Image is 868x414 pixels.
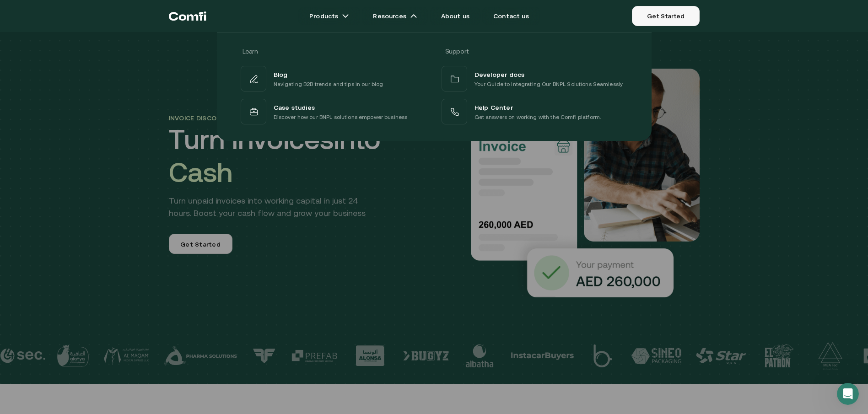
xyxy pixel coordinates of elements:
[274,113,408,122] p: Discover how our BNPL solutions empower business
[474,80,623,89] p: Your Guide to Integrating Our BNPL Solutions Seamlessly
[239,64,429,93] a: BlogNavigating B2B trends and tips in our blog
[430,7,480,25] a: About us
[474,102,513,113] span: Help Center
[440,97,630,126] a: Help CenterGet answers on working with the Comfi platform.
[632,6,699,26] a: Get Started
[239,97,429,126] a: Case studiesDiscover how our BNPL solutions empower business
[410,12,417,20] img: arrow icons
[274,80,383,89] p: Navigating B2B trends and tips in our blog
[274,69,288,80] span: Blog
[474,113,601,122] p: Get answers on working with the Comfi platform.
[482,7,540,25] a: Contact us
[440,64,630,93] a: Developer docsYour Guide to Integrating Our BNPL Solutions Seamlessly
[342,12,349,20] img: arrow icons
[169,2,206,30] a: Return to the top of the Comfi home page
[837,383,859,405] iframe: Intercom live chat
[274,102,315,113] span: Case studies
[362,7,428,25] a: Resourcesarrow icons
[298,7,360,25] a: Productsarrow icons
[474,69,525,80] span: Developer docs
[445,48,469,55] span: Support
[243,48,258,55] span: Learn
